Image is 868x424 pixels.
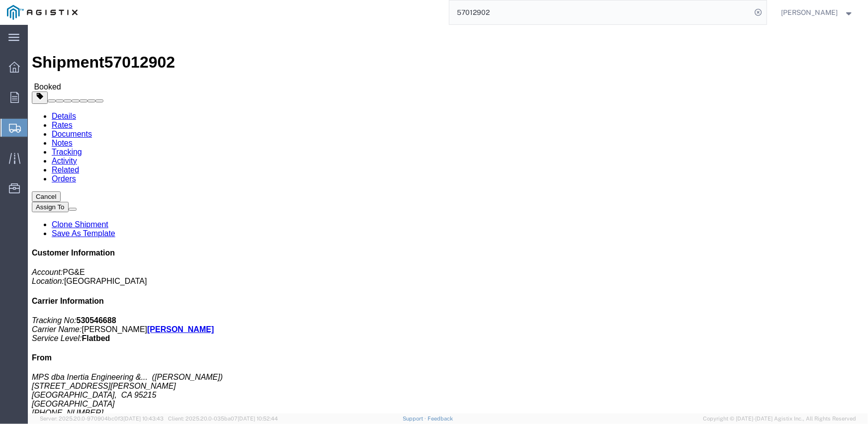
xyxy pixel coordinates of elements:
span: Copyright © [DATE]-[DATE] Agistix Inc., All Rights Reserved [703,415,856,423]
iframe: FS Legacy Container [28,25,868,414]
span: [DATE] 10:43:43 [123,416,164,422]
input: Search for shipment number, reference number [449,0,752,24]
span: [DATE] 10:52:44 [238,416,278,422]
button: [PERSON_NAME] [781,6,855,18]
span: Chantelle Bower [781,7,838,18]
span: Server: 2025.20.0-970904bc0f3 [40,416,164,422]
img: logo [7,5,78,20]
a: Support [403,416,428,422]
a: Feedback [428,416,453,422]
span: Client: 2025.20.0-035ba07 [168,416,278,422]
